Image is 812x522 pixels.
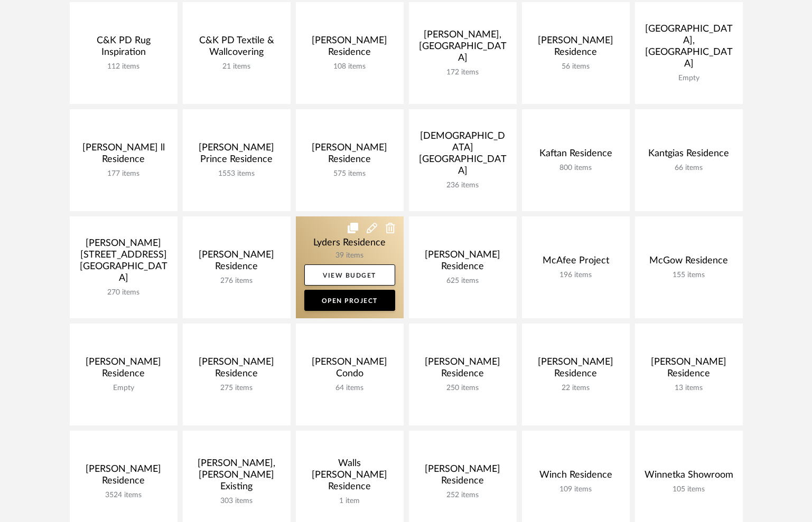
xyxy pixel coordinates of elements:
[191,35,282,62] div: C&K PD Textile & Wallcovering
[304,35,395,62] div: [PERSON_NAME] Residence
[530,384,621,393] div: 22 items
[643,255,734,271] div: McGow Residence
[530,62,621,71] div: 56 items
[530,148,621,164] div: Kaftan Residence
[304,356,395,384] div: [PERSON_NAME] Condo
[643,271,734,280] div: 155 items
[191,249,282,277] div: [PERSON_NAME] Residence
[417,249,508,277] div: [PERSON_NAME] Residence
[643,356,734,384] div: [PERSON_NAME] Residence
[191,169,282,178] div: 1553 items
[191,384,282,393] div: 275 items
[304,458,395,497] div: Walls [PERSON_NAME] Residence
[643,164,734,173] div: 66 items
[78,142,169,169] div: [PERSON_NAME] ll Residence
[417,68,508,77] div: 172 items
[191,277,282,286] div: 276 items
[530,485,621,494] div: 109 items
[643,148,734,164] div: Kantgias Residence
[191,497,282,506] div: 303 items
[643,23,734,74] div: [GEOGRAPHIC_DATA], [GEOGRAPHIC_DATA]
[304,264,395,286] a: View Budget
[78,384,169,393] div: Empty
[417,277,508,286] div: 625 items
[417,463,508,491] div: [PERSON_NAME] Residence
[78,62,169,71] div: 112 items
[304,62,395,71] div: 108 items
[417,29,508,68] div: [PERSON_NAME], [GEOGRAPHIC_DATA]
[417,356,508,384] div: [PERSON_NAME] Residence
[78,288,169,297] div: 270 items
[191,356,282,384] div: [PERSON_NAME] Residence
[78,169,169,178] div: 177 items
[530,469,621,485] div: Winch Residence
[530,35,621,62] div: [PERSON_NAME] Residence
[78,463,169,491] div: [PERSON_NAME] Residence
[643,384,734,393] div: 13 items
[417,181,508,190] div: 236 items
[78,356,169,384] div: [PERSON_NAME] Residence
[78,238,169,288] div: [PERSON_NAME] [STREET_ADDRESS][GEOGRAPHIC_DATA]
[191,142,282,169] div: [PERSON_NAME] Prince Residence
[530,255,621,271] div: McAfee Project
[530,271,621,280] div: 196 items
[417,384,508,393] div: 250 items
[304,384,395,393] div: 64 items
[530,164,621,173] div: 800 items
[304,290,395,311] a: Open Project
[304,497,395,506] div: 1 item
[643,469,734,485] div: Winnetka Showroom
[78,35,169,62] div: C&K PD Rug Inspiration
[643,485,734,494] div: 105 items
[191,62,282,71] div: 21 items
[417,491,508,500] div: 252 items
[530,356,621,384] div: [PERSON_NAME] Residence
[643,74,734,83] div: Empty
[417,130,508,181] div: [DEMOGRAPHIC_DATA] [GEOGRAPHIC_DATA]
[304,142,395,169] div: [PERSON_NAME] Residence
[78,491,169,500] div: 3524 items
[191,458,282,497] div: [PERSON_NAME], [PERSON_NAME] Existing
[304,169,395,178] div: 575 items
